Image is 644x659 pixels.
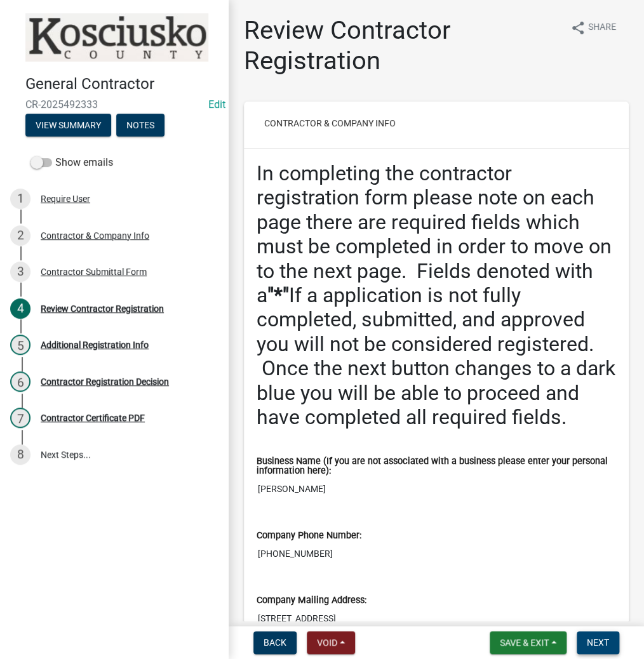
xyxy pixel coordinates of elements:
div: Contractor Submittal Form [41,267,147,276]
div: 3 [10,262,30,282]
button: View Summary [25,114,111,136]
wm-modal-confirm: Notes [116,121,164,131]
button: Next [577,631,619,654]
div: Contractor Certificate PDF [41,413,145,422]
label: Business Name (If you are not associated with a business please enter your personal information h... [257,457,616,476]
div: 1 [10,189,30,209]
div: Contractor & Company Info [41,231,149,240]
span: Next [587,637,609,648]
button: Back [253,631,297,654]
a: Edit [208,98,225,110]
div: 2 [10,225,30,246]
div: Additional Registration Info [41,340,149,349]
div: 7 [10,408,30,428]
button: Save & Exit [490,631,567,654]
span: Void [317,637,337,648]
div: 8 [10,444,30,465]
button: Contractor & Company Info [254,112,406,135]
h1: Review Contractor Registration [244,15,560,76]
span: Save & Exit [500,637,549,648]
div: Contractor Registration Decision [41,377,169,386]
div: 4 [10,298,30,319]
button: shareShare [560,15,626,40]
img: Kosciusko County, Indiana [25,13,208,62]
div: 5 [10,335,30,355]
wm-modal-confirm: Edit Application Number [208,98,225,110]
label: Company Mailing Address: [257,596,366,605]
h2: In completing the contractor registration form please note on each page there are required fields... [257,161,616,429]
wm-modal-confirm: Summary [25,121,111,131]
div: 6 [10,371,30,392]
i: share [570,20,586,36]
h4: General Contractor [25,75,218,93]
label: Company Phone Number: [257,531,361,540]
button: Void [307,631,355,654]
span: Back [264,637,286,648]
span: Share [588,20,616,36]
span: CR-2025492333 [25,98,203,110]
div: Require User [41,194,90,203]
div: Review Contractor Registration [41,304,164,313]
button: Notes [116,114,164,136]
label: Show emails [30,155,113,170]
